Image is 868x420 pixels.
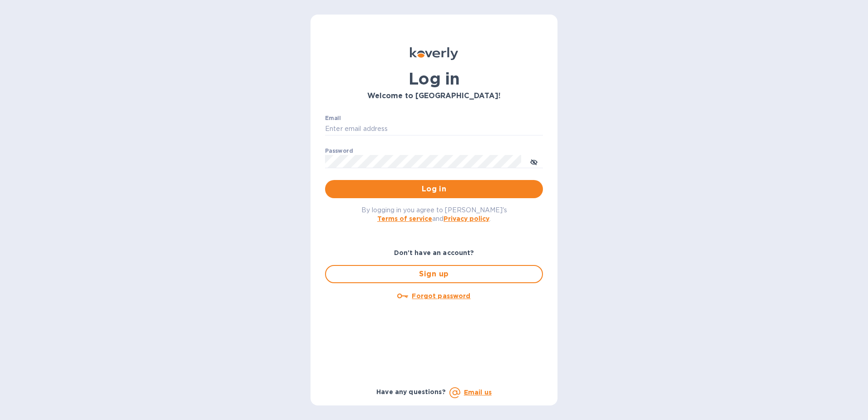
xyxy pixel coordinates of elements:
[444,215,489,222] a: Privacy policy
[394,249,474,256] b: Don't have an account?
[361,206,507,222] span: By logging in you agree to [PERSON_NAME]'s and .
[325,69,543,88] h1: Log in
[325,265,543,283] button: Sign up
[332,184,536,195] span: Log in
[325,148,353,154] label: Password
[377,215,432,222] a: Terms of service
[376,388,446,395] b: Have any questions?
[525,152,543,170] button: toggle password visibility
[464,389,492,396] a: Email us
[412,292,470,300] u: Forgot password
[325,180,543,198] button: Log in
[325,92,543,100] h3: Welcome to [GEOGRAPHIC_DATA]!
[410,47,458,60] img: Koverly
[325,115,341,121] label: Email
[325,122,543,136] input: Enter email address
[333,269,535,280] span: Sign up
